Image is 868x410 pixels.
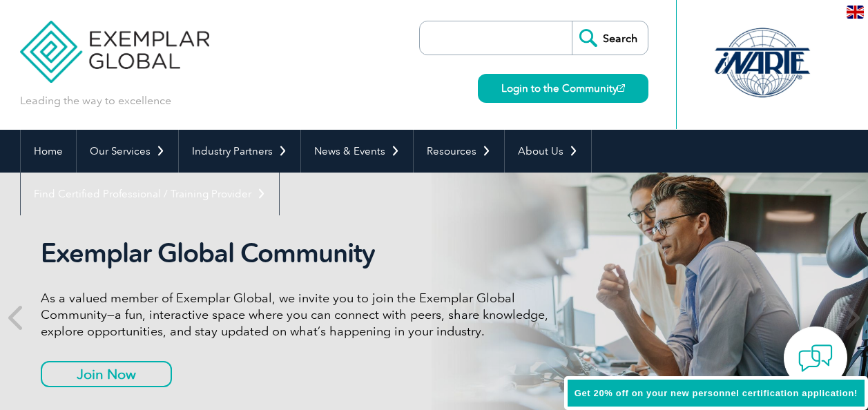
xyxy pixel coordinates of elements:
a: Join Now [41,361,172,387]
img: en [847,6,864,19]
span: Get 20% off on your new personnel certification application! [575,388,858,398]
a: News & Events [301,130,413,173]
img: open_square.png [617,84,625,92]
a: Industry Partners [179,130,300,173]
a: Home [21,130,76,173]
p: As a valued member of Exemplar Global, we invite you to join the Exemplar Global Community—a fun,... [41,290,559,340]
a: Login to the Community [478,74,648,103]
a: Resources [414,130,504,173]
img: contact-chat.png [798,341,833,375]
a: Our Services [77,130,178,173]
a: About Us [505,130,591,173]
p: Leading the way to excellence [20,93,171,108]
input: Search [572,21,648,55]
a: Find Certified Professional / Training Provider [21,173,279,215]
h2: Exemplar Global Community [41,237,559,269]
